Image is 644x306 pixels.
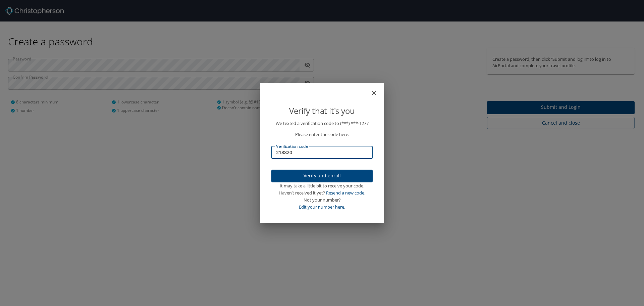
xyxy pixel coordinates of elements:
[326,190,365,196] a: Resend a new code.
[373,86,381,94] button: close
[271,196,373,204] div: Not your number?
[271,131,373,138] p: Please enter the code here:
[271,189,373,196] div: Haven’t received it yet?
[271,120,373,127] p: We texted a verification code to (***) ***- 1277
[271,170,373,183] button: Verify and enroll
[271,104,373,117] p: Verify that it's you
[271,182,373,189] div: It may take a little bit to receive your code.
[299,204,345,210] a: Edit your number here.
[277,172,367,180] span: Verify and enroll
